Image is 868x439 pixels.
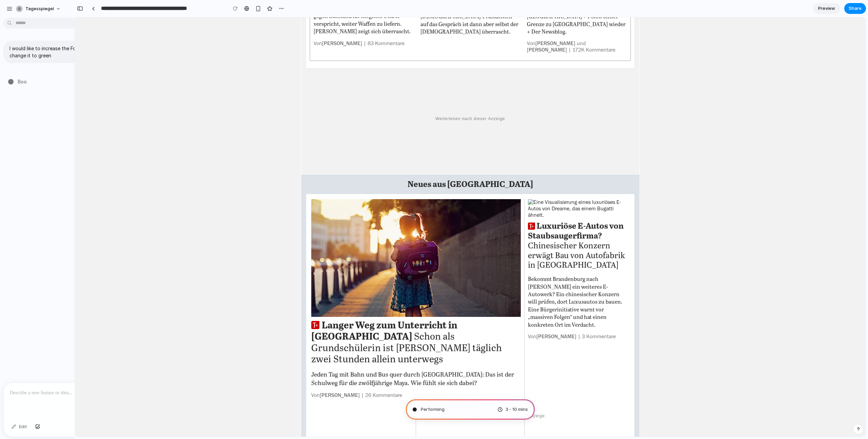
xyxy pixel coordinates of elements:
[421,406,445,413] span: Performing
[18,78,27,85] span: Boo
[453,205,554,253] a: Luxuriöse E-Autos von Staubsaugerfirma? Chinesischer Konzern erwägt Bau von Autofabrik in [GEOGRA...
[506,406,528,413] span: 3 - 10 mins
[818,5,835,12] span: Preview
[849,5,862,12] span: Share
[25,5,54,12] span: Tagesspiegel
[813,3,840,14] a: Preview
[226,157,565,177] div: Neues aus [GEOGRAPHIC_DATA]
[9,45,139,59] p: I would like to increase the Font on the navigation and change it to green
[236,303,446,348] a: Langer Weg zum Unterricht in [GEOGRAPHIC_DATA] Schon als Grundschülerin ist [PERSON_NAME] täglich...
[13,3,64,14] button: Tagesspiegel
[844,3,866,14] button: Share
